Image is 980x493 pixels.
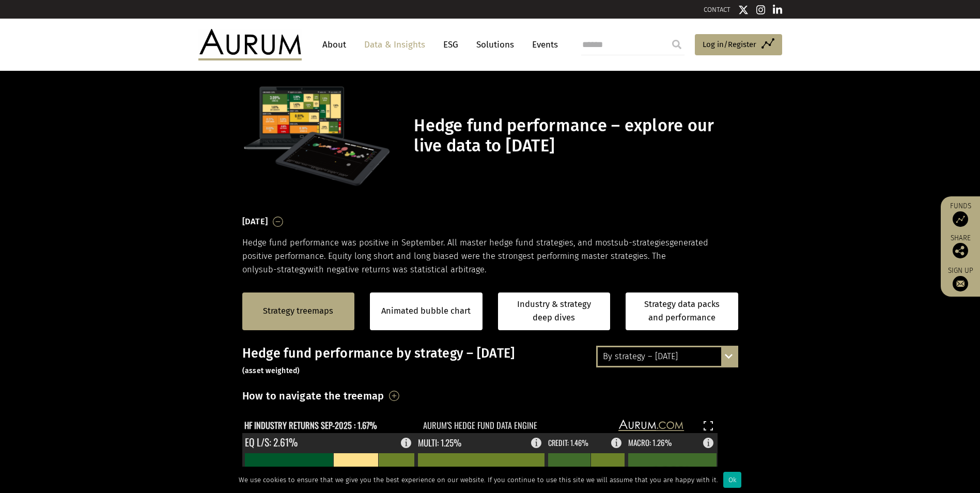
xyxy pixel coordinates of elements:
[263,304,333,318] a: Strategy treemaps
[438,35,463,54] a: ESG
[756,5,766,15] img: Instagram icon
[242,214,268,229] h3: [DATE]
[381,304,471,318] a: Animated bubble chart
[242,236,738,277] p: Hedge fund performance was positive in September. All master hedge fund strategies, and most gene...
[738,5,749,15] img: Twitter icon
[598,347,737,366] div: By strategy – [DATE]
[695,34,782,56] a: Log in/Register
[703,38,756,51] span: Log in/Register
[946,235,975,258] div: Share
[498,292,611,330] a: Industry & strategy deep dives
[626,292,738,330] a: Strategy data packs and performance
[259,265,307,274] span: sub-strategy
[946,266,975,291] a: Sign up
[723,472,741,488] div: Ok
[614,238,670,248] span: sub-strategies
[242,387,384,405] h3: How to navigate the treemap
[666,34,687,55] input: Submit
[953,276,968,291] img: Sign up to our newsletter
[953,211,968,227] img: Access Funds
[414,116,735,156] h1: Hedge fund performance – explore our live data to [DATE]
[773,5,782,15] img: Linkedin icon
[953,243,968,258] img: Share this post
[704,6,730,13] a: CONTACT
[198,29,302,60] img: Aurum
[359,35,430,54] a: Data & Insights
[242,366,300,375] small: (asset weighted)
[946,202,975,227] a: Funds
[527,35,558,54] a: Events
[471,35,519,54] a: Solutions
[317,35,351,54] a: About
[242,346,738,377] h3: Hedge fund performance by strategy – [DATE]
